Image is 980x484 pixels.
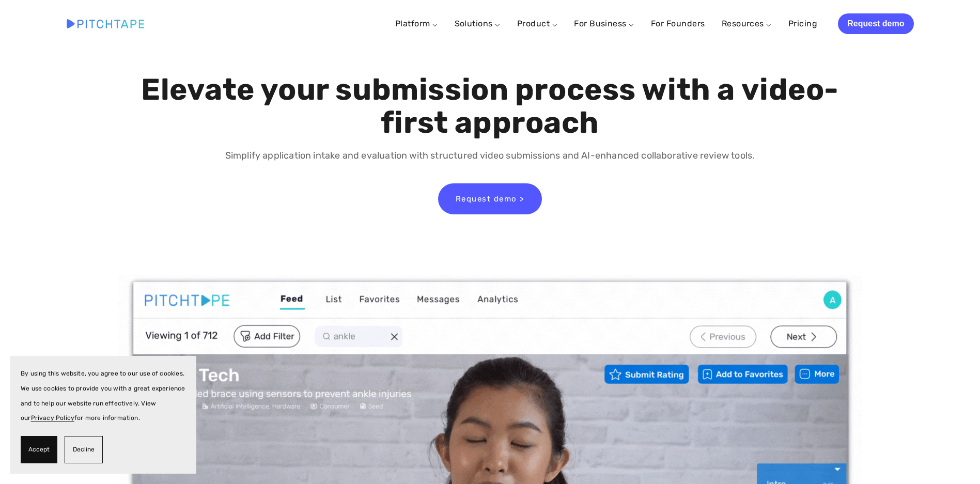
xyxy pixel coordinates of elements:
[838,13,913,34] a: Request demo
[788,14,817,33] a: Pricing
[722,19,772,28] a: Resources ⌵
[73,442,95,457] span: Decline
[395,19,438,28] a: Platform ⌵
[31,414,75,421] a: Privacy Policy
[455,19,501,28] a: Solutions ⌵
[438,183,542,214] a: Request demo >
[67,19,144,28] img: Pitchtape | Video Submission Management Software
[65,436,103,463] button: Decline
[517,19,557,28] a: Product ⌵
[651,14,705,33] a: For Founders
[574,19,634,28] a: For Business ⌵
[21,366,186,426] p: By using this website, you agree to our use of cookies. We use cookies to provide you with a grea...
[138,73,842,139] h1: Elevate your submission process with a video-first approach
[28,442,50,457] span: Accept
[21,436,57,463] button: Accept
[10,356,196,474] section: Cookie banner
[138,148,842,163] p: Simplify application intake and evaluation with structured video submissions and AI-enhanced coll...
